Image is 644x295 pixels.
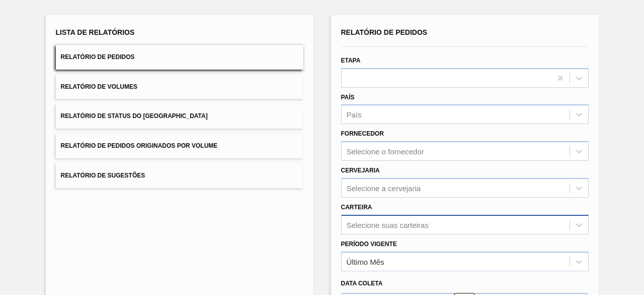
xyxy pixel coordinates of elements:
[347,147,424,156] div: Selecione o fornecedor
[56,28,135,36] span: Lista de Relatórios
[61,53,135,61] span: Relatório de Pedidos
[341,130,384,137] label: Fornecedor
[347,257,384,266] div: Último Mês
[56,75,303,99] button: Relatório de Volumes
[341,28,428,36] span: Relatório de Pedidos
[56,134,303,158] button: Relatório de Pedidos Originados por Volume
[56,163,303,188] button: Relatório de Sugestões
[341,241,397,248] label: Período Vigente
[61,83,137,90] span: Relatório de Volumes
[56,45,303,70] button: Relatório de Pedidos
[341,167,380,174] label: Cervejaria
[341,57,361,64] label: Etapa
[341,94,355,101] label: País
[61,172,145,179] span: Relatório de Sugestões
[61,112,208,120] span: Relatório de Status do [GEOGRAPHIC_DATA]
[347,184,421,192] div: Selecione a cervejaria
[341,280,383,287] span: Data coleta
[347,110,362,119] div: País
[341,204,372,211] label: Carteira
[347,220,429,229] div: Selecione suas carteiras
[61,142,218,149] span: Relatório de Pedidos Originados por Volume
[56,104,303,129] button: Relatório de Status do [GEOGRAPHIC_DATA]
